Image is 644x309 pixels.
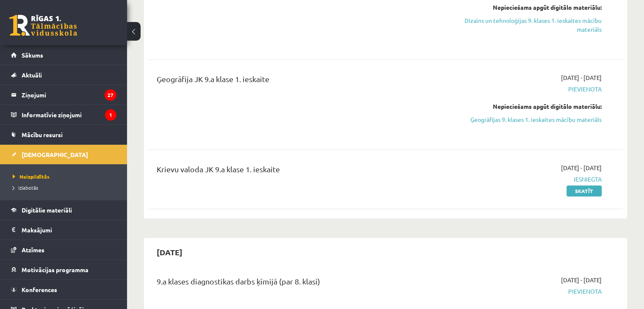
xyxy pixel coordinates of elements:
span: [DATE] - [DATE] [561,163,602,172]
a: Motivācijas programma [11,260,116,279]
a: Atzīmes [11,240,116,259]
a: Digitālie materiāli [11,200,116,220]
span: Konferences [22,286,57,293]
div: Nepieciešams apgūt digitālo materiālu: [462,102,602,111]
span: Aktuāli [22,71,42,79]
a: Skatīt [567,185,602,196]
i: 1 [105,109,116,121]
div: Ģeogrāfija JK 9.a klase 1. ieskaite [157,73,449,89]
a: Maksājumi [11,220,116,240]
span: Atzīmes [22,246,44,254]
div: Krievu valoda JK 9.a klase 1. ieskaite [157,163,449,179]
a: Aktuāli [11,65,116,85]
a: Izlabotās [13,184,119,191]
a: Konferences [11,280,116,299]
span: Iesniegta [462,175,602,184]
a: Ziņojumi27 [11,85,116,105]
a: Informatīvie ziņojumi1 [11,105,116,124]
a: Rīgas 1. Tālmācības vidusskola [9,15,77,36]
span: [DEMOGRAPHIC_DATA] [22,151,88,158]
span: Motivācijas programma [22,266,88,273]
span: [DATE] - [DATE] [561,73,602,82]
a: Neizpildītās [13,173,119,180]
a: Sākums [11,45,116,65]
span: Izlabotās [13,184,38,191]
legend: Maksājumi [22,220,116,240]
legend: Informatīvie ziņojumi [22,105,116,124]
span: Digitālie materiāli [22,206,72,214]
div: 9.a klases diagnostikas darbs ķīmijā (par 8. klasi) [157,276,449,291]
a: Mācību resursi [11,125,116,144]
legend: Ziņojumi [22,85,116,105]
a: Dizains un tehnoloģijas 9. klases 1. ieskaites mācību materiāls [462,16,602,34]
span: Pievienota [462,85,602,94]
a: [DEMOGRAPHIC_DATA] [11,145,116,164]
h2: [DATE] [148,242,191,262]
span: Mācību resursi [22,131,63,138]
i: 27 [105,89,116,101]
div: Nepieciešams apgūt digitālo materiālu: [462,3,602,12]
span: [DATE] - [DATE] [561,276,602,284]
span: Neizpildītās [13,173,50,180]
a: Ģeogrāfijas 9. klases 1. ieskaites mācību materiāls [462,115,602,124]
span: Sākums [22,51,43,59]
span: Pievienota [462,287,602,296]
